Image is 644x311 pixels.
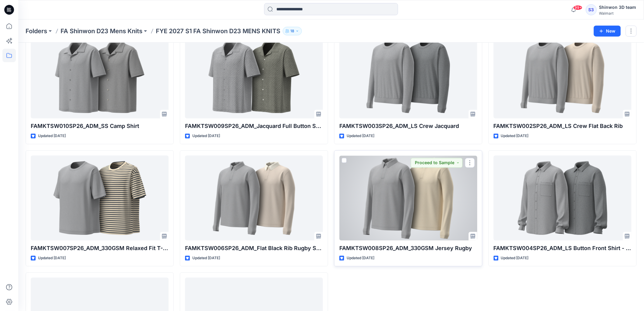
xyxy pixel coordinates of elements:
p: Updated [DATE] [501,255,529,262]
a: FAMKTSW010SP26_ADM_SS Camp Shirt [31,34,169,118]
a: Folders [26,27,47,35]
a: FAMKTSW003SP26_ADM_LS Crew Jacquard [339,34,477,118]
p: Updated [DATE] [38,133,66,140]
a: FAMKTSW007SP26_ADM_330GSM Relaxed Fit T-Shirt [31,156,169,240]
p: FAMKTSW004SP26_ADM_LS Button Front Shirt - Jacquard [494,244,632,253]
p: FAMKTSW010SP26_ADM_SS Camp Shirt [31,122,169,131]
p: FAMKTSW007SP26_ADM_330GSM Relaxed Fit T-Shirt [31,244,169,253]
a: FAMKTSW002SP26_ADM_LS Crew Flat Back Rib [494,34,632,118]
a: FAMKTSW004SP26_ADM_LS Button Front Shirt - Jacquard [494,156,632,240]
a: FAMKTSW009SP26_ADM_Jacquard Full Button Shirt [185,34,323,118]
div: S3 [586,4,597,15]
a: FAMKTSW008SP26_ADM_330GSM Jersey Rugby [339,156,477,240]
p: Updated [DATE] [38,255,66,262]
button: 18 [283,27,302,35]
p: FAMKTSW009SP26_ADM_Jacquard Full Button Shirt [185,122,323,131]
p: FAMKTSW006SP26_ADM_Flat Black Rib Rugby Shirt [185,244,323,253]
p: 18 [290,28,294,34]
p: FAMKTSW003SP26_ADM_LS Crew Jacquard [339,122,477,131]
p: Updated [DATE] [347,255,374,262]
div: Walmart [599,11,636,16]
p: FAMKTSW002SP26_ADM_LS Crew Flat Back Rib [494,122,632,131]
a: FAMKTSW006SP26_ADM_Flat Black Rib Rugby Shirt [185,156,323,240]
p: Updated [DATE] [501,133,529,140]
p: FAMKTSW008SP26_ADM_330GSM Jersey Rugby [339,244,477,253]
div: Shinwon 3D team [599,4,636,11]
p: Updated [DATE] [347,133,374,140]
button: New [594,26,621,37]
p: Updated [DATE] [192,133,220,140]
p: FYE 2027 S1 FA Shinwon D23 MENS KNITS [156,27,280,35]
a: FA Shinwon D23 Mens Knits [61,27,142,35]
p: Updated [DATE] [192,255,220,262]
span: 99+ [573,5,583,10]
